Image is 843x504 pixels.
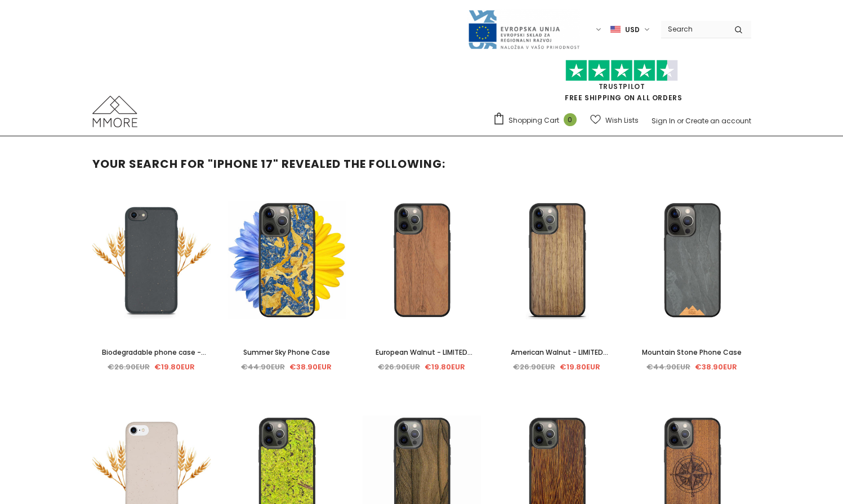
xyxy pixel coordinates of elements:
[560,362,600,372] span: €19.80EUR
[289,362,332,372] span: €38.90EUR
[208,156,279,172] strong: "iphone 17"
[493,65,751,102] span: FREE SHIPPING ON ALL ORDERS
[92,96,137,127] img: MMORE Cases
[513,362,555,372] span: €26.90EUR
[625,24,640,35] span: USD
[378,362,420,372] span: €26.90EUR
[652,116,675,126] a: Sign In
[154,362,195,372] span: €19.80EUR
[605,115,639,126] span: Wish Lists
[243,347,330,357] span: Summer Sky Phone Case
[565,60,678,82] img: Trust Pilot Stars
[228,346,346,359] a: Summer Sky Phone Case
[599,82,645,91] a: Trustpilot
[677,116,684,126] span: or
[467,9,580,50] img: Javni Razpis
[467,24,580,34] a: Javni Razpis
[661,21,726,37] input: Search Site
[282,156,445,172] span: revealed the following:
[241,362,285,372] span: €44.90EUR
[646,362,690,372] span: €44.90EUR
[564,113,577,126] span: 0
[425,362,465,372] span: €19.80EUR
[633,346,751,359] a: Mountain Stone Phone Case
[92,156,205,172] span: Your search for
[108,362,150,372] span: €26.90EUR
[509,115,559,126] span: Shopping Cart
[363,346,481,359] a: European Walnut - LIMITED EDITION
[376,347,472,369] span: European Walnut - LIMITED EDITION
[695,362,737,372] span: €38.90EUR
[92,346,211,359] a: Biodegradable phone case - Black
[493,112,582,129] a: Shopping Cart 0
[590,110,639,130] a: Wish Lists
[498,346,616,359] a: American Walnut - LIMITED EDITION
[511,347,608,369] span: American Walnut - LIMITED EDITION
[610,25,621,34] img: USD
[102,347,206,369] span: Biodegradable phone case - Black
[642,347,742,357] span: Mountain Stone Phone Case
[685,116,751,126] a: Create an account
